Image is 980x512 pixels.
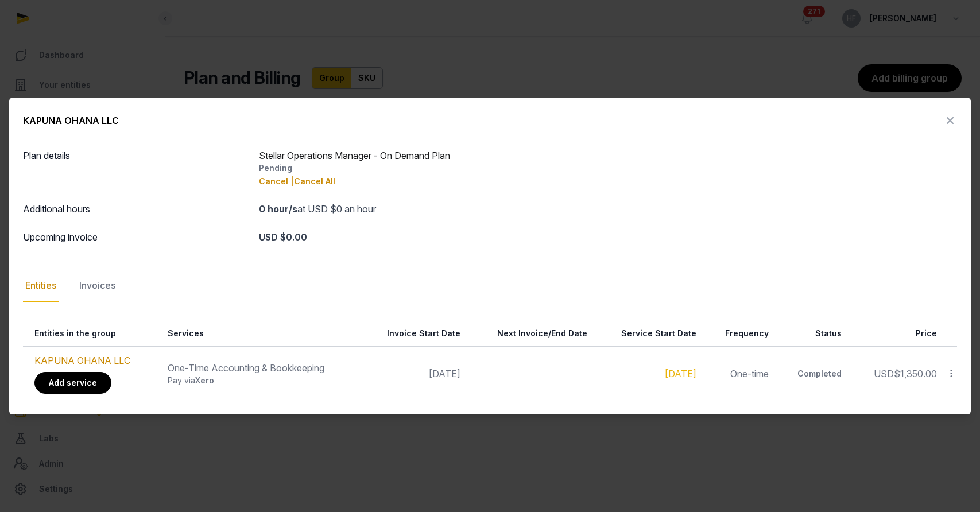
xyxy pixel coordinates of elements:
[259,230,957,244] div: USD $0.00
[23,230,250,244] dt: Upcoming invoice
[77,269,118,302] div: Invoices
[23,269,957,302] nav: Tabs
[156,321,361,347] th: Services
[787,368,842,379] div: Completed
[294,176,335,186] span: Cancel All
[23,269,59,302] div: Entities
[259,149,957,188] div: Stellar Operations Manager - On Demand Plan
[34,372,111,394] a: Add service
[23,202,250,216] dt: Additional hours
[849,321,944,347] th: Price
[23,114,119,127] div: KAPUNA OHANA LLC
[259,162,957,174] div: Pending
[23,321,156,347] th: Entities in the group
[361,347,468,401] td: [DATE]
[467,321,594,347] th: Next Invoice/End Date
[259,202,957,216] div: at USD $0 an hour
[34,355,130,366] a: KAPUNA OHANA LLC
[195,375,214,385] span: Xero
[23,149,250,188] dt: Plan details
[361,321,468,347] th: Invoice Start Date
[776,321,849,347] th: Status
[168,375,354,386] div: Pay via
[168,361,354,375] div: One-Time Accounting & Bookkeeping
[894,368,937,379] span: $1,350.00
[665,368,696,379] a: [DATE]
[594,321,703,347] th: Service Start Date
[703,321,776,347] th: Frequency
[259,203,297,215] strong: 0 hour/s
[259,176,294,186] span: Cancel |
[874,368,894,379] span: USD
[703,347,776,401] td: One-time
